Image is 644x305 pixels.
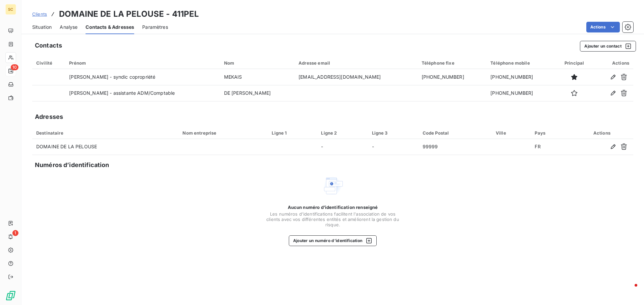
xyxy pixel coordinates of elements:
span: Analyse [60,24,77,30]
td: [PHONE_NUMBER] [418,69,487,85]
div: Ligne 2 [321,130,364,136]
div: Nom [224,60,290,66]
td: [PHONE_NUMBER] [486,85,555,101]
td: [PERSON_NAME] - assistante ADM/Comptable [65,85,220,101]
td: 99999 [419,139,492,155]
img: Empty state [322,175,343,197]
span: 1 [12,230,18,236]
img: Logo LeanPay [5,290,16,301]
td: [EMAIL_ADDRESS][DOMAIN_NAME] [294,69,417,85]
div: Code Postal [423,130,488,136]
span: Paramètres [142,24,168,30]
td: - [368,139,419,155]
div: Ligne 1 [272,130,313,136]
span: Contacts & Adresses [86,24,134,30]
td: DOMAINE DE LA PELOUSE [32,139,178,155]
td: MEKAIS [220,69,294,85]
div: Adresse email [299,60,413,66]
iframe: Intercom live chat [621,282,637,298]
span: 10 [11,64,18,70]
div: Civilité [36,60,61,66]
div: Actions [575,130,629,136]
td: [PERSON_NAME] - syndic copropriété [65,69,220,85]
div: Actions [597,60,629,66]
div: Prénom [69,60,216,66]
a: Clients [32,11,47,17]
div: SC [5,4,16,15]
span: Les numéros d'identifications facilitent l'association de vos clients avec vos différentes entité... [266,211,400,227]
td: [PHONE_NUMBER] [486,69,555,85]
span: Situation [32,24,52,30]
div: Destinataire [36,130,174,136]
td: - [317,139,368,155]
div: Ligne 3 [372,130,415,136]
h5: Adresses [35,112,63,122]
h5: Contacts [35,41,62,50]
div: Téléphone mobile [490,60,551,66]
button: Ajouter un contact [580,41,636,52]
div: Téléphone fixe [422,60,483,66]
h5: Numéros d’identification [35,160,109,170]
div: Pays [535,130,566,136]
td: FR [531,139,570,155]
div: Nom entreprise [182,130,264,136]
span: Clients [32,11,47,17]
button: Ajouter un numéro d’identification [289,235,377,246]
button: Actions [586,22,620,32]
h3: DOMAINE DE LA PELOUSE - 411PEL [59,8,199,20]
div: Principal [559,60,589,66]
td: DE [PERSON_NAME] [220,85,294,101]
div: Ville [496,130,527,136]
span: Aucun numéro d’identification renseigné [288,205,378,210]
